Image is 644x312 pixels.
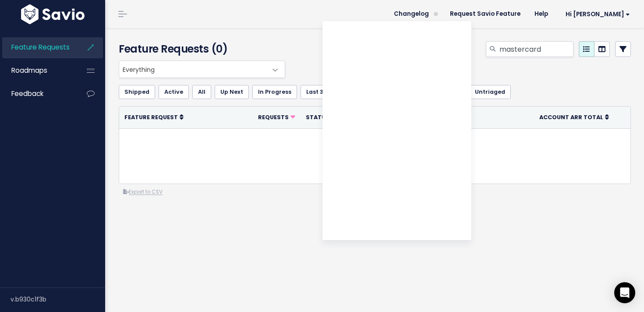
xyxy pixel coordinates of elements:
a: Untriaged [469,85,511,99]
ul: Filter feature requests [119,85,631,99]
a: Hi [PERSON_NAME] [555,7,637,21]
a: Export to CSV [123,188,163,195]
a: Requests [258,113,295,121]
img: logo-white.9d6f32f41409.svg [19,4,87,24]
a: Help [527,7,555,21]
div: v.b930c1f3b [11,288,105,311]
a: Roadmaps [2,60,73,81]
td: No features matching filter. [119,128,630,184]
span: Status [306,113,329,121]
a: Request Savio Feature [443,7,527,21]
input: Search features... [499,41,573,57]
span: Changelog [394,11,429,17]
a: In Progress [252,85,297,99]
a: Account ARR Total [539,113,609,121]
a: Up Next [215,85,249,99]
div: Open Intercom Messenger [614,282,635,303]
span: Everything [119,60,285,78]
span: Feature Requests [11,43,70,52]
span: Feature Request [124,113,178,121]
a: Shipped [119,85,155,99]
span: Feedback [11,89,43,98]
a: Feature Request [124,113,184,121]
h4: Feature Requests (0) [119,41,281,57]
span: Roadmaps [11,66,47,75]
span: Hi [PERSON_NAME] [566,11,630,18]
span: Requests [258,113,289,121]
a: Feedback [2,84,73,104]
a: Status [306,113,335,121]
span: Account ARR Total [539,113,603,121]
a: Feature Requests [2,37,73,57]
span: Everything [119,61,267,78]
a: Last 30 Days [301,85,349,99]
a: All [192,85,211,99]
a: Active [159,85,189,99]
